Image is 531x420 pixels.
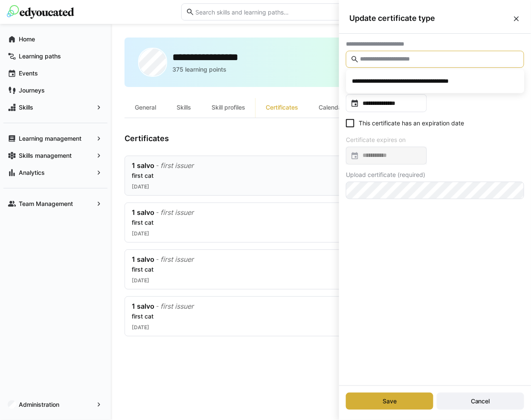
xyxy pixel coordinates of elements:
[156,255,159,264] div: -
[132,183,445,190] div: [DATE]
[346,171,425,178] span: Upload certificate (required)
[470,397,491,406] span: Cancel
[132,265,445,274] div: first cat
[346,393,433,410] button: Save
[346,119,464,127] eds-checkbox: This certificate has an expiration date
[349,14,512,23] span: Update certificate type
[132,230,445,237] div: [DATE]
[132,171,445,180] div: first cat
[125,97,166,118] div: General
[132,277,445,284] div: [DATE]
[132,255,154,264] div: 1 salvo
[308,97,354,118] div: Calendar
[166,97,201,118] div: Skills
[255,97,308,118] div: Certificates
[125,134,169,143] h3: Certificates
[156,302,159,310] div: -
[132,208,154,217] div: 1 salvo
[160,302,194,310] div: first issuer
[346,136,406,143] span: Certificate expires on
[381,397,398,406] span: Save
[160,208,194,217] div: first issuer
[132,302,154,310] div: 1 salvo
[437,393,524,410] button: Cancel
[132,161,154,170] div: 1 salvo
[172,65,226,74] p: 375 learning points
[156,208,159,217] div: -
[156,161,159,170] div: -
[132,218,445,227] div: first cat
[160,255,194,264] div: first issuer
[201,97,255,118] div: Skill profiles
[194,8,345,16] input: Search skills and learning paths…
[132,324,445,331] div: [DATE]
[132,312,445,321] div: first cat
[160,161,194,170] div: first issuer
